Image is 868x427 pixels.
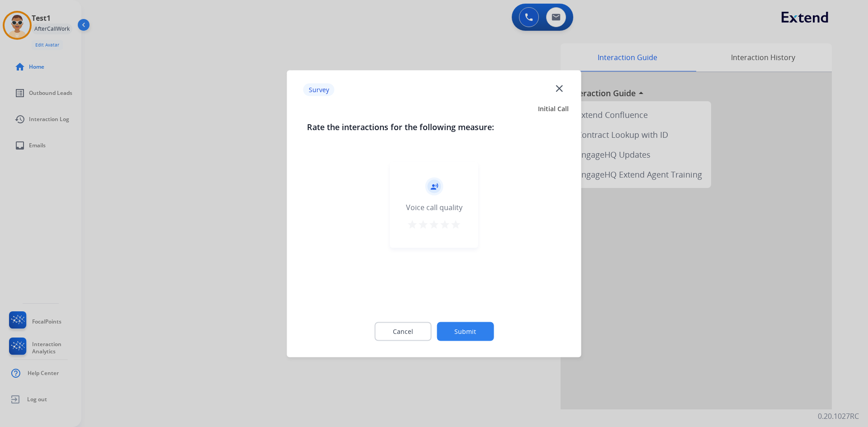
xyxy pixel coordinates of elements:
[430,182,438,190] mat-icon: record_voice_over
[553,82,565,94] mat-icon: close
[818,411,859,422] p: 0.20.1027RC
[407,219,418,230] mat-icon: star
[437,322,494,341] button: Submit
[303,84,335,96] p: Survey
[429,219,439,230] mat-icon: star
[538,104,569,113] span: Initial Call
[406,202,462,212] div: Voice call quality
[439,219,450,230] mat-icon: star
[307,120,561,133] h3: Rate the interactions for the following measure:
[374,322,431,341] button: Cancel
[418,219,429,230] mat-icon: star
[450,219,461,230] mat-icon: star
